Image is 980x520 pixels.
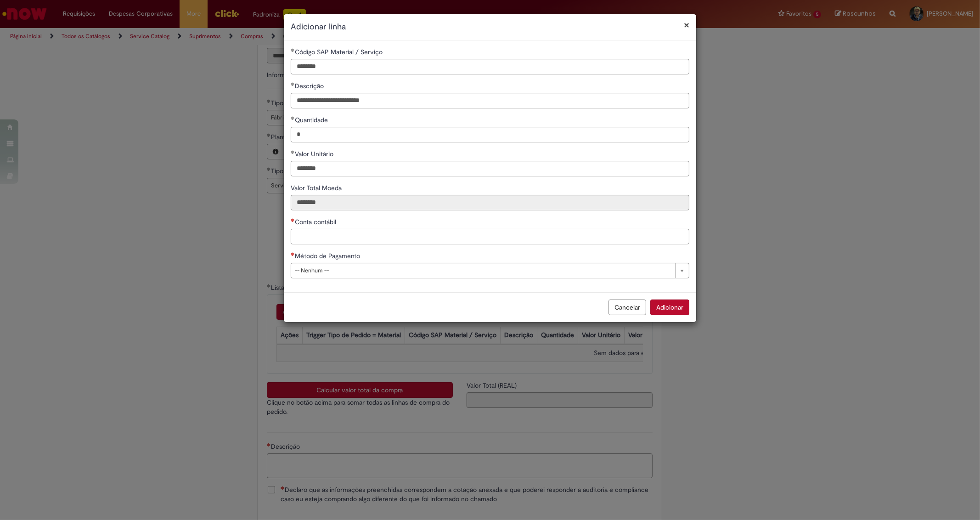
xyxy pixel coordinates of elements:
span: Método de Pagamento [295,252,362,260]
input: Conta contábil [291,229,689,244]
button: Adicionar [650,300,689,315]
input: Valor Total Moeda [291,195,689,210]
button: Cancelar [608,300,646,315]
span: Somente leitura - Valor Total Moeda [291,184,344,192]
span: Obrigatório Preenchido [291,150,295,154]
h2: Adicionar linha [291,21,689,33]
span: Valor Unitário [295,150,335,158]
span: Conta contábil [295,218,338,226]
input: Quantidade [291,127,689,142]
span: Necessários [291,218,295,222]
span: Código SAP Material / Serviço [295,48,384,56]
span: Obrigatório Preenchido [291,48,295,52]
input: Código SAP Material / Serviço [291,59,689,74]
button: Fechar modal [684,20,689,30]
span: Obrigatório Preenchido [291,82,295,86]
span: Obrigatório Preenchido [291,116,295,120]
span: Descrição [295,82,326,90]
span: Quantidade [295,116,330,124]
input: Descrição [291,93,689,108]
input: Valor Unitário [291,161,689,176]
span: Necessários [291,252,295,256]
span: -- Nenhum -- [295,263,670,278]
